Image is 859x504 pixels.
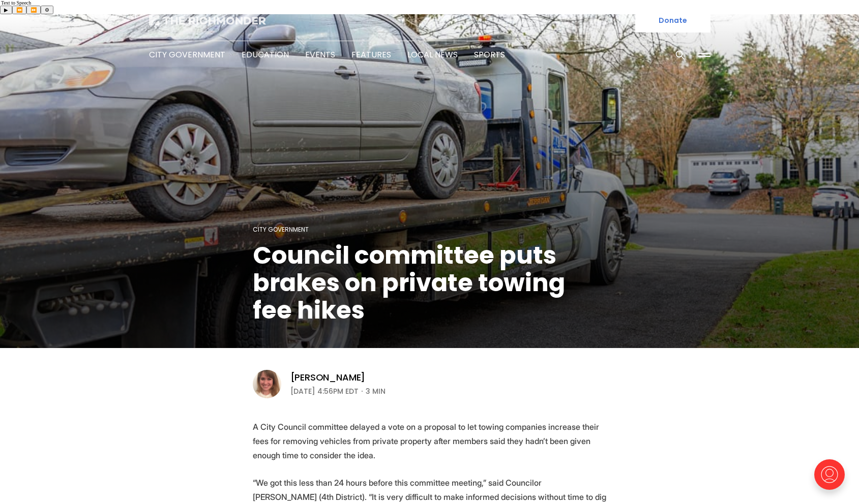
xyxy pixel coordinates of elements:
img: The Richmonder [149,15,266,25]
a: Donate [635,8,710,33]
a: Education [242,49,289,60]
span: 3 min [366,385,386,397]
button: Search this site [672,47,688,62]
a: Local News [407,49,458,60]
a: City Government [149,49,225,60]
h1: Council committee puts brakes on private towing fee hikes [253,242,607,324]
time: [DATE] 4:56PM EDT [290,385,359,397]
p: A City Council committee delayed a vote on a proposal to let towing companies increase their fees... [253,420,607,462]
a: Features [351,49,391,60]
a: City Government [253,225,309,234]
a: Sports [474,49,505,60]
iframe: portal-trigger [806,454,859,504]
a: [PERSON_NAME] [290,371,366,384]
img: Sarah Vogelsong [253,370,281,398]
a: Events [305,49,335,60]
